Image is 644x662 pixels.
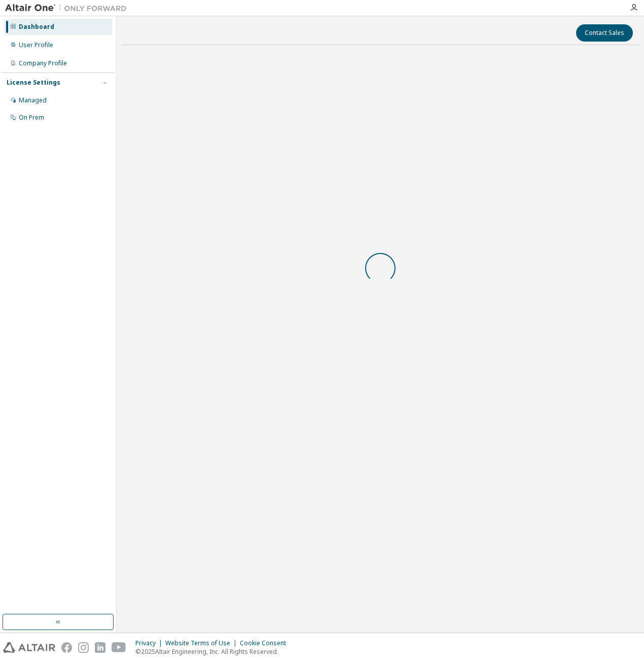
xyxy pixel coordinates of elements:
[112,642,126,653] img: youtube.svg
[61,642,72,653] img: facebook.svg
[19,41,53,49] div: User Profile
[7,79,60,87] div: License Settings
[5,3,132,13] img: Altair One
[240,639,292,647] div: Cookie Consent
[165,639,240,647] div: Website Terms of Use
[3,642,55,653] img: altair_logo.svg
[78,642,89,653] img: instagram.svg
[95,642,105,653] img: linkedin.svg
[19,96,47,104] div: Managed
[576,24,633,42] button: Contact Sales
[135,639,165,647] div: Privacy
[135,647,292,656] p: © 2025 Altair Engineering, Inc. All Rights Reserved.
[19,59,67,67] div: Company Profile
[19,114,44,122] div: On Prem
[19,23,54,31] div: Dashboard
